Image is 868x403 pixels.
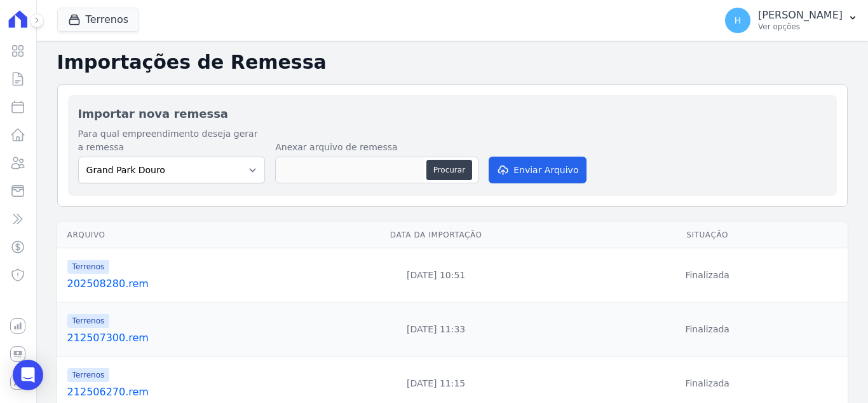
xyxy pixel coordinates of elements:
th: Data da Importação [305,222,567,248]
button: Terrenos [57,8,140,32]
a: 202508280.rem [67,276,300,292]
h2: Importar nova remessa [78,105,827,122]
label: Para qual empreendimento deseja gerar a remessa [78,127,266,154]
span: H [735,16,742,25]
label: Anexar arquivo de remessa [275,141,478,154]
h2: Importações de Remessa [57,51,848,74]
button: H [PERSON_NAME] Ver opções [715,3,868,38]
td: [DATE] 10:51 [305,248,567,302]
p: [PERSON_NAME] [758,9,843,22]
span: Terrenos [67,368,110,382]
button: Procurar [426,160,472,180]
button: Enviar Arquivo [489,157,587,183]
div: Open Intercom Messenger [13,360,43,390]
a: 212507300.rem [67,330,300,346]
td: Finalizada [567,248,848,302]
td: [DATE] 11:33 [305,302,567,357]
th: Arquivo [57,222,305,248]
th: Situação [567,222,848,248]
td: Finalizada [567,302,848,357]
p: Ver opções [758,22,843,32]
a: 212506270.rem [67,385,300,400]
span: Terrenos [67,314,110,328]
span: Terrenos [67,260,110,274]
